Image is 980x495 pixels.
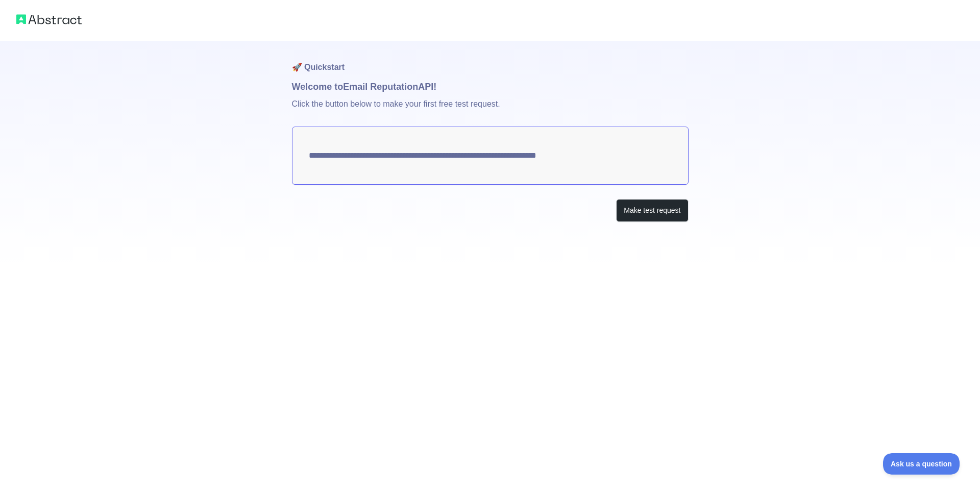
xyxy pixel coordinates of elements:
[292,80,689,94] h1: Welcome to Email Reputation API!
[616,199,688,222] button: Make test request
[883,453,960,475] iframe: Toggle Customer Support
[292,41,689,80] h1: 🚀 Quickstart
[16,12,82,27] img: Abstract logo
[292,94,689,127] p: Click the button below to make your first free test request.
